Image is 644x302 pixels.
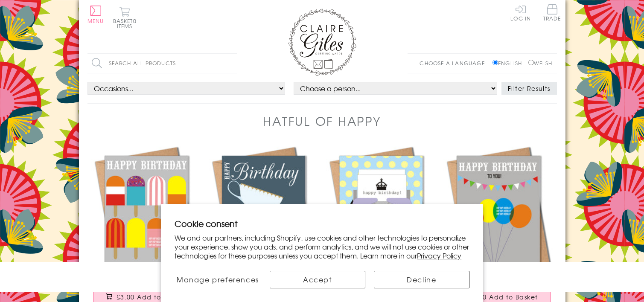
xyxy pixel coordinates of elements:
[510,4,531,21] a: Log In
[175,271,261,288] button: Manage preferences
[205,142,322,290] a: Birthday Card, Tea Cups, Happy Birthday £3.00 Add to Basket
[322,142,440,290] a: Birthday Card, Typewriter, Happy Birthday £3.00 Add to Basket
[117,293,186,301] span: £3.00 Add to Basket
[420,59,491,67] p: Choose a language:
[543,4,561,21] span: Trade
[87,17,104,25] span: Menu
[528,59,553,67] label: Welsh
[528,60,534,65] input: Welsh
[175,233,469,260] p: We and our partners, including Shopify, use cookies and other technologies to personalize your ex...
[87,6,104,23] button: Menu
[543,4,561,23] a: Trade
[492,59,526,67] label: English
[205,142,322,282] img: Birthday Card, Tea Cups, Happy Birthday
[492,60,498,65] input: English
[288,9,356,76] img: Claire Giles Greetings Cards
[117,17,137,30] span: 0 items
[440,142,557,290] a: Birthday Card, Balloons, Happy Birthday To You! £3.00 Add to Basket
[501,82,557,95] button: Filter Results
[417,250,461,261] a: Privacy Policy
[113,7,137,29] button: Basket0 items
[228,54,237,73] input: Search
[440,142,557,282] img: Birthday Card, Balloons, Happy Birthday To You!
[270,271,365,288] button: Accept
[177,274,259,285] span: Manage preferences
[175,218,469,229] h2: Cookie consent
[87,142,205,290] a: Birthday Card, Ice Lollies, Happy Birthday £3.00 Add to Basket
[469,293,538,301] span: £3.00 Add to Basket
[87,142,205,282] img: Birthday Card, Ice Lollies, Happy Birthday
[374,271,469,288] button: Decline
[87,54,237,73] input: Search all products
[263,112,381,130] h1: Hatful of Happy
[322,142,440,282] img: Birthday Card, Typewriter, Happy Birthday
